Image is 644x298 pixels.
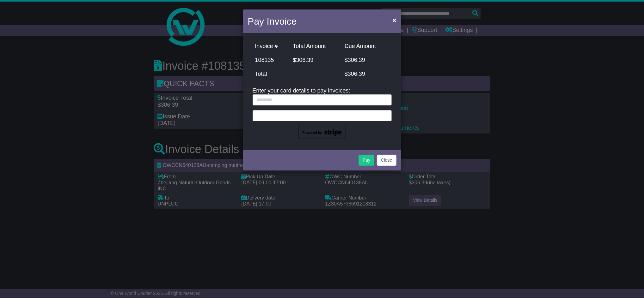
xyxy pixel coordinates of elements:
div: Enter your card details to pay invoices: [253,87,392,139]
iframe: Secure card payment input frame [257,112,388,118]
img: powered-by-stripe.png [298,126,346,139]
td: Due Amount [342,39,392,53]
span: 306.39 [296,57,313,63]
button: Pay [359,155,374,166]
td: Invoice # [253,39,291,53]
td: $ [342,67,392,81]
td: $ [342,53,392,67]
span: × [392,16,396,24]
td: 108135 [253,53,291,67]
td: $ [290,53,342,67]
button: Close [377,155,396,166]
h4: Pay Invoice [248,14,297,28]
span: 306.39 [348,71,365,77]
td: Total Amount [290,39,342,53]
span: 306.39 [348,57,365,63]
button: Close [389,14,399,27]
td: Total [253,67,342,81]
